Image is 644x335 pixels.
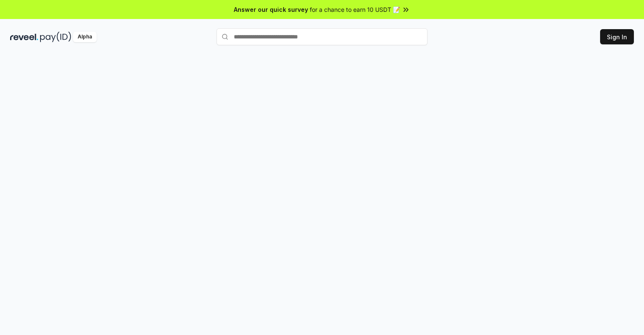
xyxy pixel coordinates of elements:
[600,29,634,44] button: Sign In
[73,32,97,42] div: Alpha
[234,5,308,14] span: Answer our quick survey
[40,32,71,42] img: pay_id
[10,32,38,42] img: reveel_dark
[310,5,400,14] span: for a chance to earn 10 USDT 📝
